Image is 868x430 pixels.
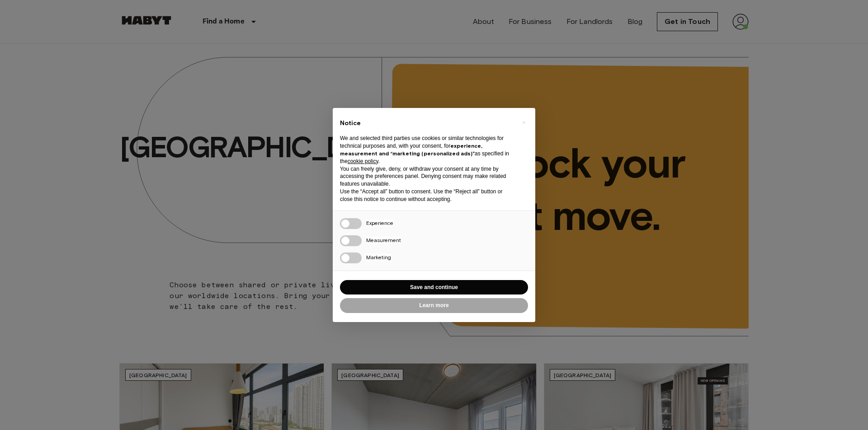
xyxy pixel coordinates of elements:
span: Measurement [366,237,401,243]
button: Close this notice [516,115,531,130]
strong: experience, measurement and “marketing (personalized ads)” [340,142,482,157]
button: Save and continue [340,280,528,295]
p: We and selected third parties use cookies or similar technologies for technical purposes and, wit... [340,135,514,165]
p: You can freely give, deny, or withdraw your consent at any time by accessing the preferences pane... [340,165,514,188]
p: Use the “Accept all” button to consent. Use the “Reject all” button or close this notice to conti... [340,188,514,203]
span: × [522,117,525,128]
button: Learn more [340,298,528,313]
a: cookie policy [348,158,378,164]
span: Experience [366,220,393,226]
h2: Notice [340,119,514,128]
span: Marketing [366,254,391,261]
